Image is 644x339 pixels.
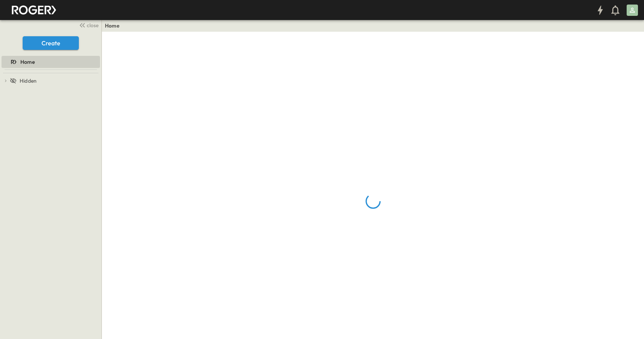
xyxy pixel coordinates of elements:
[105,22,120,29] a: Home
[20,58,35,66] span: Home
[76,20,100,30] button: close
[87,22,98,29] span: close
[23,36,79,50] button: Create
[105,22,124,29] nav: breadcrumbs
[2,57,98,67] a: Home
[20,77,37,85] span: Hidden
